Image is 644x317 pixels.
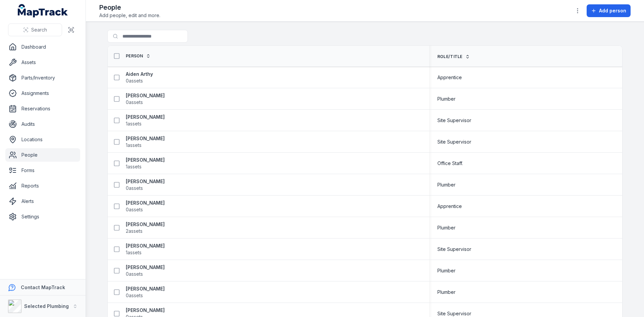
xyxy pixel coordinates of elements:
a: Reports [5,179,80,193]
strong: [PERSON_NAME] [126,135,165,142]
span: Office Staff. [437,160,463,167]
a: [PERSON_NAME]0assets [126,264,165,277]
a: [PERSON_NAME]0assets [126,178,165,192]
span: 0 assets [126,99,143,106]
strong: [PERSON_NAME] [126,264,165,271]
span: 0 assets [126,77,143,84]
span: 1 assets [126,120,142,127]
a: Settings [5,210,80,223]
strong: [PERSON_NAME] [126,200,165,206]
span: 0 assets [126,206,143,213]
a: People [5,148,80,162]
span: Apprentice [437,203,462,210]
a: Locations [5,133,80,146]
a: Assignments [5,87,80,100]
span: Search [31,27,47,33]
span: Site Supervisor [437,117,471,124]
span: 1 assets [126,142,142,149]
strong: [PERSON_NAME] [126,307,165,314]
h2: People [99,3,160,12]
strong: Selected Plumbing [24,303,69,309]
span: Plumber [437,289,455,296]
a: Audits [5,117,80,131]
span: Apprentice [437,74,462,81]
span: Add person [599,7,626,14]
button: Add person [587,4,631,17]
a: Reservations [5,102,80,115]
span: Person [126,53,143,59]
a: Forms [5,164,80,177]
span: Plumber [437,267,455,274]
span: 0 assets [126,185,143,192]
span: Plumber [437,181,455,188]
a: [PERSON_NAME]1assets [126,114,165,127]
strong: [PERSON_NAME] [126,178,165,185]
strong: [PERSON_NAME] [126,285,165,292]
span: Plumber [437,96,455,102]
span: 0 assets [126,271,143,277]
strong: [PERSON_NAME] [126,221,165,228]
a: MapTrack [18,4,68,17]
span: 0 assets [126,292,143,299]
strong: Aiden Arthy [126,71,153,77]
span: Site Supervisor [437,246,471,253]
button: Search [8,23,62,36]
a: Role/Title [437,54,470,59]
span: 2 assets [126,228,143,234]
a: [PERSON_NAME]1assets [126,157,165,170]
a: [PERSON_NAME]1assets [126,243,165,256]
strong: [PERSON_NAME] [126,157,165,163]
a: Parts/Inventory [5,71,80,85]
span: 1 assets [126,163,142,170]
strong: [PERSON_NAME] [126,114,165,120]
a: [PERSON_NAME]0assets [126,285,165,299]
strong: [PERSON_NAME] [126,243,165,249]
span: Role/Title [437,54,463,59]
a: [PERSON_NAME]0assets [126,92,165,106]
span: 1 assets [126,249,142,256]
span: Site Supervisor [437,139,471,145]
a: Alerts [5,195,80,208]
a: Person [126,53,151,59]
a: [PERSON_NAME]2assets [126,221,165,234]
span: Plumber [437,224,455,231]
span: Site Supervisor [437,310,471,317]
strong: Contact MapTrack [21,284,65,290]
strong: [PERSON_NAME] [126,92,165,99]
a: Aiden Arthy0assets [126,71,153,84]
a: Assets [5,56,80,69]
a: [PERSON_NAME]1assets [126,135,165,149]
a: Dashboard [5,40,80,54]
span: Add people, edit and more. [99,12,160,19]
a: [PERSON_NAME]0assets [126,200,165,213]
